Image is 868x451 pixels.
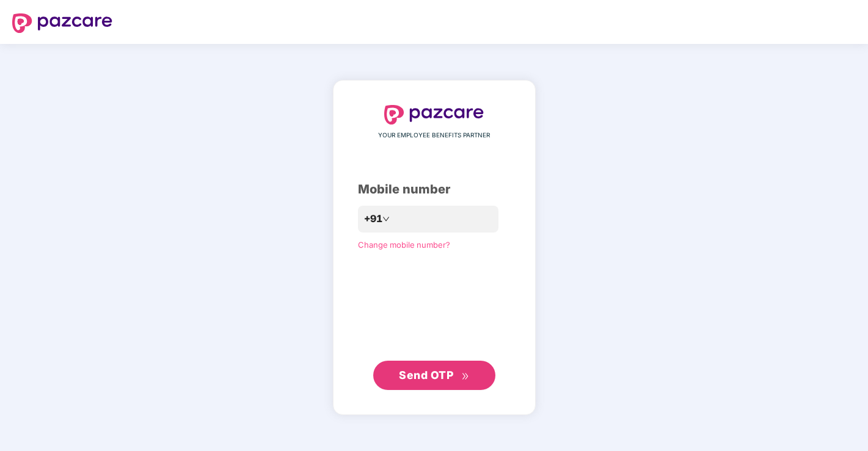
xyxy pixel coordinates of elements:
[12,13,112,33] img: logo
[399,369,453,381] span: Send OTP
[378,131,490,140] span: YOUR EMPLOYEE BENEFITS PARTNER
[384,105,484,124] img: logo
[358,180,511,199] div: Mobile number
[461,372,469,380] span: double-right
[382,215,390,223] span: down
[364,211,382,226] span: +91
[373,361,495,390] button: Send OTPdouble-right
[358,240,450,250] a: Change mobile number?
